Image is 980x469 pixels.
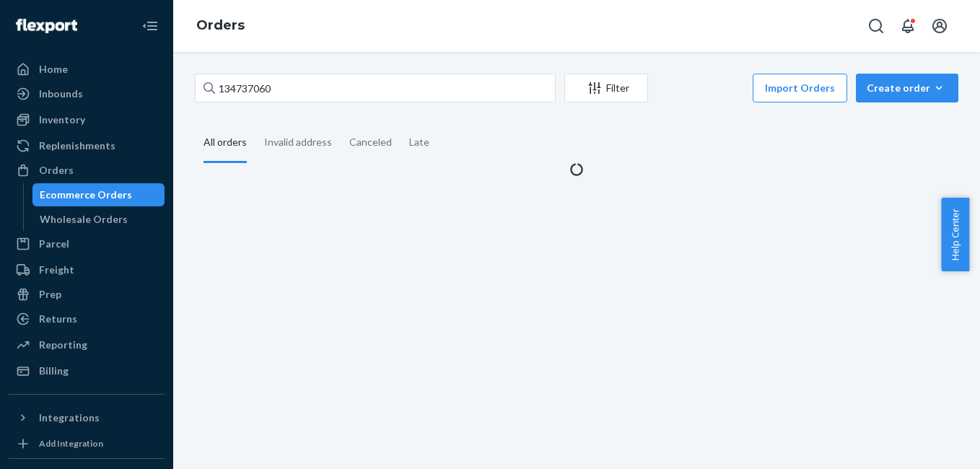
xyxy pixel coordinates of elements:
[9,283,165,306] a: Prep
[39,312,77,326] div: Returns
[136,12,165,40] button: Close Navigation
[9,232,165,255] a: Parcel
[39,287,61,302] div: Prep
[39,163,74,177] div: Orders
[185,5,256,47] ol: breadcrumbs
[196,17,245,33] a: Orders
[9,359,165,382] a: Billing
[39,364,69,378] div: Billing
[925,12,954,40] button: Open account menu
[9,108,165,131] a: Inventory
[856,74,958,102] button: Create order
[39,139,115,153] div: Replenishments
[9,134,165,157] a: Replenishments
[888,426,966,462] iframe: Opens a widget where you can chat to one of our agents
[195,74,556,102] input: Search orders
[9,82,165,105] a: Inbounds
[32,183,165,206] a: Ecommerce Orders
[40,188,132,202] div: Ecommerce Orders
[893,12,922,40] button: Open notifications
[409,123,429,161] div: Late
[39,338,87,352] div: Reporting
[39,263,74,277] div: Freight
[565,81,647,95] div: Filter
[40,212,128,227] div: Wholesale Orders
[39,113,85,127] div: Inventory
[39,62,68,76] div: Home
[9,307,165,330] a: Returns
[867,81,948,95] div: Create order
[9,406,165,429] button: Integrations
[9,159,165,182] a: Orders
[349,123,392,161] div: Canceled
[204,123,247,163] div: All orders
[32,208,165,231] a: Wholesale Orders
[39,87,83,101] div: Inbounds
[39,437,103,450] div: Add Integration
[264,123,332,161] div: Invalid address
[564,74,648,102] button: Filter
[16,19,77,33] img: Flexport logo
[9,435,165,452] a: Add Integration
[9,58,165,81] a: Home
[862,12,891,40] button: Open Search Box
[9,258,165,281] a: Freight
[39,411,100,425] div: Integrations
[9,333,165,356] a: Reporting
[39,237,69,251] div: Parcel
[753,74,847,102] button: Import Orders
[941,198,969,271] button: Help Center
